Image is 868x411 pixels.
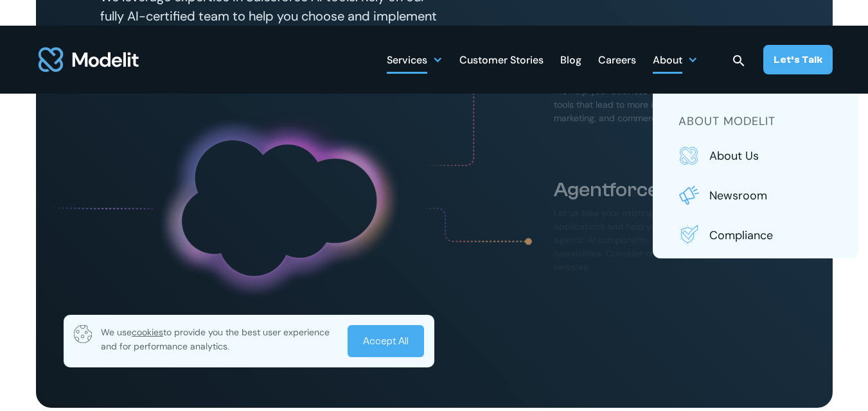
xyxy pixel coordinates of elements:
[678,113,833,130] h5: about modelit
[709,147,833,164] p: About us
[36,40,141,80] img: modelit logo
[598,47,636,72] a: Careers
[678,185,833,206] a: Newsroom
[678,146,833,166] a: About us
[653,94,858,258] nav: About
[653,49,682,74] div: About
[36,40,141,80] a: home
[678,225,833,246] a: Compliance
[598,49,636,74] div: Careers
[348,325,424,357] a: Accept All
[46,111,416,305] img: AI solutions cloud
[774,53,822,67] div: Let’s Talk
[653,47,698,72] div: About
[387,47,443,72] div: Services
[709,187,833,204] p: Newsroom
[554,206,768,274] p: Let us take your existing Salesforce workflows and applications and help you enhance them with ag...
[560,49,581,74] div: Blog
[459,47,544,72] a: Customer Stories
[560,47,581,72] a: Blog
[387,49,427,74] div: Services
[709,227,833,244] p: Compliance
[459,49,544,74] div: Customer Stories
[554,178,768,202] h3: Agentforce
[554,85,768,125] p: We help your business implement top Salesforce AI tools that lead to more impressive sales, servi...
[101,325,339,353] p: We use to provide you the best user experience and for performance analytics.
[132,326,163,338] span: cookies
[763,45,833,74] a: Let’s Talk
